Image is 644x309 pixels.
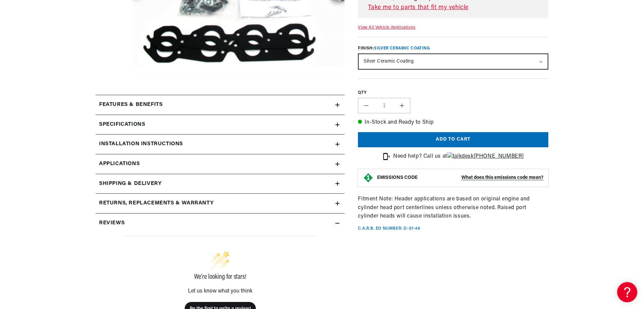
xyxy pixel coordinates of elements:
[99,140,183,149] h2: Installation instructions
[96,194,344,213] summary: Returns, Replacements & Warranty
[96,95,344,115] summary: Features & Benefits
[99,180,162,188] h2: Shipping & Delivery
[99,120,145,129] h2: Specifications
[393,152,524,161] p: Need help? Call us at
[96,115,344,134] summary: Specifications
[123,288,317,294] div: Let us know what you think
[358,226,420,232] p: C.A.R.B. EO Number: D-57-48
[363,172,374,183] img: Emissions code
[447,154,524,159] a: [PHONE_NUMBER]
[358,26,415,30] a: View All Vehicle Applications
[99,101,163,109] h2: Features & Benefits
[96,214,344,233] summary: Reviews
[358,132,548,147] button: Add to cart
[123,274,317,280] div: We’re looking for stars!
[368,3,546,13] a: Take me to parts that fit my vehicle
[377,175,543,181] button: EMISSIONS CODEWhat does this emissions code mean?
[461,175,543,180] strong: What does this emissions code mean?
[99,160,140,168] span: Applications
[358,90,548,96] label: QTY
[99,199,214,208] h2: Returns, Replacements & Warranty
[447,152,474,161] img: talkdesk
[99,219,125,228] h2: Reviews
[96,134,344,154] summary: Installation instructions
[374,46,430,50] span: Silver Ceramic Coating
[358,118,548,127] p: In-Stock and Ready to Ship
[96,154,344,174] a: Applications
[377,175,418,180] strong: EMISSIONS CODE
[358,45,548,51] label: Finish:
[96,174,344,194] summary: Shipping & Delivery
